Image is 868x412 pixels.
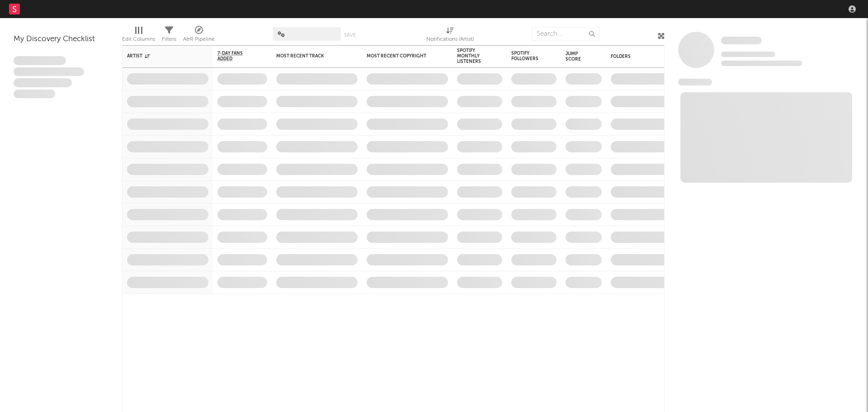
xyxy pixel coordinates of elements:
input: Search... [532,27,599,41]
div: Artist [127,53,195,59]
div: A&R Pipeline [183,23,215,49]
div: Spotify Followers [511,51,543,62]
span: Tracking Since: [DATE] [721,52,775,57]
div: Spotify Monthly Listeners [457,48,489,64]
span: 0 fans last week [721,61,802,66]
div: Notifications (Artist) [426,34,474,45]
div: A&R Pipeline [183,34,215,45]
span: Praesent ac interdum [14,78,72,87]
span: Integer aliquet in purus et [14,67,84,76]
div: Most Recent Track [276,53,344,59]
div: Folders [611,54,679,59]
div: Filters [162,34,176,45]
div: Edit Columns [122,23,155,49]
div: Filters [162,23,176,49]
span: Lorem ipsum dolor [14,56,66,65]
div: Jump Score [566,51,588,62]
div: Notifications (Artist) [426,23,474,49]
div: My Discovery Checklist [14,34,108,45]
span: News Feed [678,79,712,85]
span: Some Artist [721,37,762,44]
div: Edit Columns [122,34,155,45]
span: 7-Day Fans Added [217,51,254,62]
div: Most Recent Copyright [367,53,434,59]
a: Some Artist [721,36,762,45]
span: Aliquam viverra [14,90,55,99]
button: Save [344,33,356,38]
